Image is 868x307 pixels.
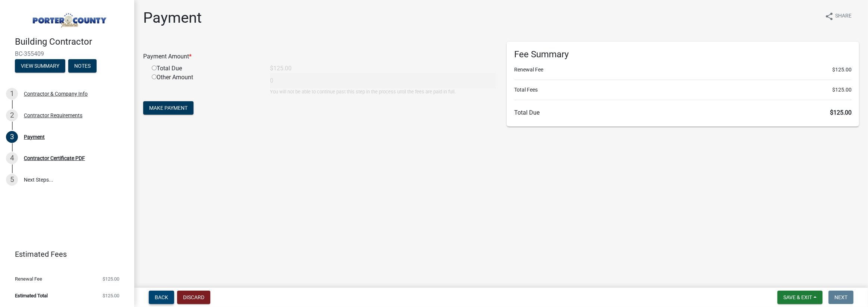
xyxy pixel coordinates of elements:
[835,12,852,21] span: Share
[138,52,501,61] div: Payment Amount
[24,156,85,161] div: Contractor Certificate PDF
[832,66,852,74] span: $125.00
[15,36,128,47] h4: Building Contractor
[6,174,18,186] div: 5
[834,294,847,300] span: Next
[832,86,852,94] span: $125.00
[68,63,97,69] wm-modal-confirm: Notes
[149,105,188,111] span: Make Payment
[24,134,45,140] div: Payment
[830,109,852,116] span: $125.00
[783,294,812,300] span: Save & Exit
[6,247,122,262] a: Estimated Fees
[143,9,202,27] h1: Payment
[177,291,210,304] button: Discard
[146,73,264,95] div: Other Amount
[103,276,119,281] span: $125.00
[155,294,168,300] span: Back
[825,12,834,21] i: share
[15,63,65,69] wm-modal-confirm: Summary
[6,88,18,100] div: 1
[6,152,18,164] div: 4
[24,91,88,96] div: Contractor & Company Info
[6,109,18,121] div: 2
[514,86,852,94] li: Total Fees
[15,59,65,73] button: View Summary
[514,66,852,74] li: Renewal Fee
[15,293,48,298] span: Estimated Total
[15,8,122,29] img: Porter County, Indiana
[819,9,858,23] button: shareShare
[68,59,97,73] button: Notes
[103,293,119,298] span: $125.00
[149,291,174,304] button: Back
[6,131,18,143] div: 3
[514,109,852,116] h6: Total Due
[15,276,42,281] span: Renewal Fee
[514,49,852,60] h6: Fee Summary
[24,113,82,118] div: Contractor Requirements
[777,291,823,304] button: Save & Exit
[15,50,119,57] span: BC-355409
[146,64,264,73] div: Total Due
[828,291,853,304] button: Next
[143,101,194,115] button: Make Payment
